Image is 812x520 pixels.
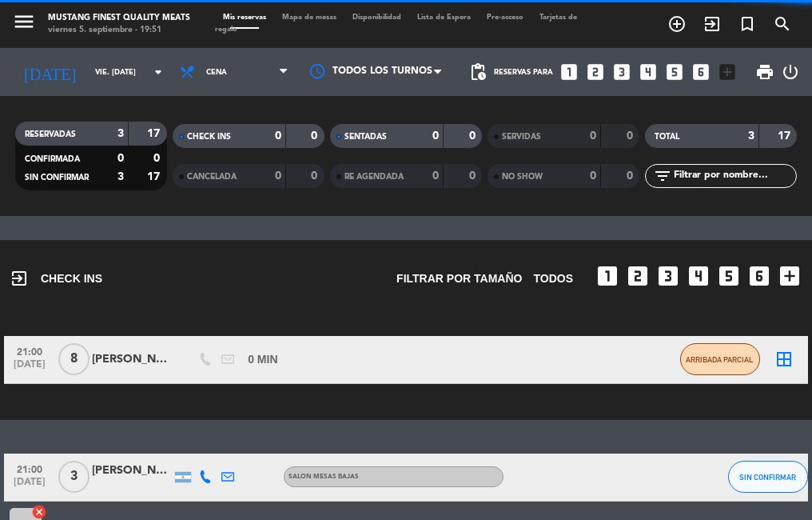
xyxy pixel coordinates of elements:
[585,62,606,82] i: looks_two
[590,170,596,182] strong: 0
[344,14,409,21] span: Disponibilidad
[10,342,50,360] span: 21:00
[739,473,796,482] span: SIN CONFIRMAR
[432,170,439,182] strong: 0
[274,14,344,21] span: Mapa de mesas
[58,461,90,493] span: 3
[703,14,722,34] i: exit_to_app
[206,68,227,77] span: Cena
[10,269,29,288] i: exit_to_app
[344,173,404,181] span: RE AGENDADA
[25,130,76,138] span: RESERVADAS
[275,170,281,182] strong: 0
[680,343,760,375] button: ARRIBADA PARCIAL
[611,62,632,82] i: looks_3
[48,24,190,36] div: viernes 5. septiembre - 19:51
[533,270,573,288] span: TODOS
[409,14,479,21] span: Lista de Espera
[153,153,163,164] strong: 0
[479,14,531,21] span: Pre-acceso
[31,504,47,520] i: cancel
[746,263,772,289] i: looks_6
[686,263,711,289] i: looks_4
[655,133,679,141] span: TOTAL
[773,14,792,34] i: search
[10,477,50,495] span: [DATE]
[12,56,87,88] i: [DATE]
[432,130,439,142] strong: 0
[469,130,479,142] strong: 0
[215,14,274,21] span: Mis reservas
[755,62,774,82] span: print
[396,270,522,288] span: Filtrar por tamaño
[672,167,796,185] input: Filtrar por nombre...
[748,130,754,142] strong: 3
[625,263,651,289] i: looks_two
[738,14,757,34] i: turned_in_not
[595,263,620,289] i: looks_one
[92,350,172,369] div: [PERSON_NAME]
[117,128,124,139] strong: 3
[691,62,711,82] i: looks_6
[686,355,754,364] span: ARRIBADA PARCIAL
[777,263,802,289] i: add_box
[12,10,36,34] i: menu
[289,474,359,480] span: SALON MESAS BAJAS
[655,263,681,289] i: looks_3
[311,170,320,182] strong: 0
[638,62,659,82] i: looks_4
[627,170,636,182] strong: 0
[149,62,168,82] i: arrow_drop_down
[653,166,672,186] i: filter_list
[58,343,90,375] span: 8
[25,174,89,182] span: SIN CONFIRMAR
[12,10,36,38] button: menu
[117,153,124,164] strong: 0
[778,130,794,142] strong: 17
[25,155,80,163] span: CONFIRMADA
[92,462,172,480] div: [PERSON_NAME]
[344,133,387,141] span: SENTADAS
[559,62,579,82] i: looks_one
[187,173,237,181] span: CANCELADA
[10,269,102,288] span: CHECK INS
[494,68,553,77] span: Reservas para
[627,130,636,142] strong: 0
[502,133,541,141] span: SERVIDAS
[187,133,231,141] span: CHECK INS
[716,263,742,289] i: looks_5
[10,459,50,478] span: 21:00
[728,461,808,493] button: SIN CONFIRMAR
[781,62,800,82] i: power_settings_new
[781,48,800,96] div: LOG OUT
[275,130,281,142] strong: 0
[590,130,596,142] strong: 0
[717,62,738,82] i: add_box
[664,62,685,82] i: looks_5
[667,14,687,34] i: add_circle_outline
[469,170,479,182] strong: 0
[147,171,163,182] strong: 17
[468,62,488,82] span: pending_actions
[10,359,50,378] span: [DATE]
[311,130,320,142] strong: 0
[117,171,124,182] strong: 3
[147,128,163,139] strong: 17
[248,350,277,369] span: 0 MIN
[502,173,543,181] span: NO SHOW
[48,12,190,24] div: Mustang Finest Quality Meats
[774,350,794,369] i: border_all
